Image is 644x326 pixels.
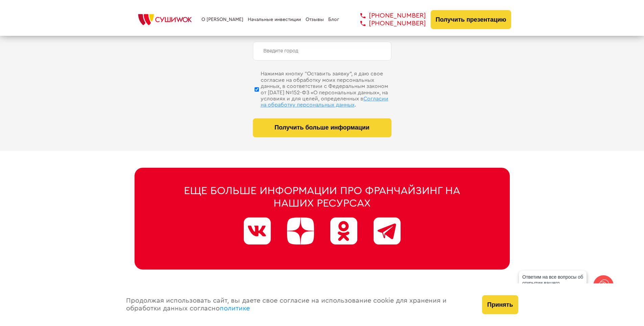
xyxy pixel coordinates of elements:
a: Блог [328,17,339,22]
a: О [PERSON_NAME] [201,17,243,22]
input: Введите город [253,42,391,61]
button: Получить презентацию [431,10,511,29]
span: Получить больше информации [275,124,369,131]
a: Начальные инвестиции [248,17,301,22]
a: [PHONE_NUMBER] [350,20,426,27]
a: [PHONE_NUMBER] [350,12,426,20]
button: Принять [482,295,518,314]
div: Еще больше информации про франчайзинг на наших ресурсах [167,185,478,210]
img: СУШИWOK [133,12,197,27]
span: Согласии на обработку персональных данных [261,96,388,108]
div: Ответим на все вопросы об открытии вашего [PERSON_NAME]! [519,271,587,296]
button: Получить больше информации [253,118,391,137]
a: политике [220,305,250,312]
div: Нажимая кнопку “Оставить заявку”, я даю свое согласие на обработку моих персональных данных, в со... [261,71,391,108]
div: Продолжая использовать сайт, вы даете свое согласие на использование cookie для хранения и обрабо... [119,283,476,326]
a: Отзывы [306,17,324,22]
